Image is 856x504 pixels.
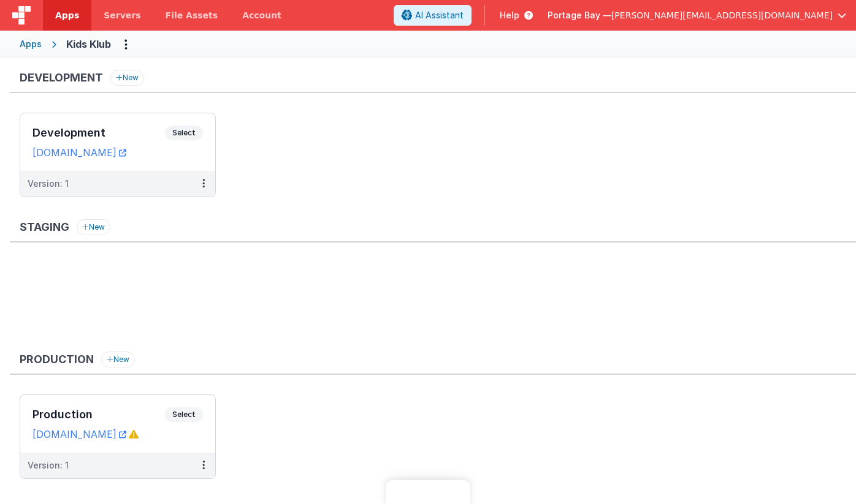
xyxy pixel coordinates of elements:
[611,9,833,21] span: [PERSON_NAME][EMAIL_ADDRESS][DOMAIN_NAME]
[415,9,464,21] span: AI Assistant
[55,9,79,21] span: Apps
[28,459,69,472] div: Version: 1
[110,70,144,86] button: New
[32,408,165,421] h3: Production
[500,9,519,21] span: Help
[32,428,126,440] a: [DOMAIN_NAME]
[32,127,165,139] h3: Development
[394,5,472,26] button: AI Assistant
[20,353,94,366] h3: Production
[77,219,110,235] button: New
[548,9,846,21] button: Portage Bay — [PERSON_NAME][EMAIL_ADDRESS][DOMAIN_NAME]
[66,37,111,51] div: Kids Klub
[165,126,203,140] span: Select
[20,221,69,233] h3: Staging
[116,34,136,54] button: Options
[166,9,218,21] span: File Assets
[104,9,140,21] span: Servers
[101,352,135,367] button: New
[165,407,203,422] span: Select
[32,146,126,159] a: [DOMAIN_NAME]
[548,9,611,21] span: Portage Bay —
[20,72,103,84] h3: Development
[28,178,69,190] div: Version: 1
[20,38,42,50] div: Apps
